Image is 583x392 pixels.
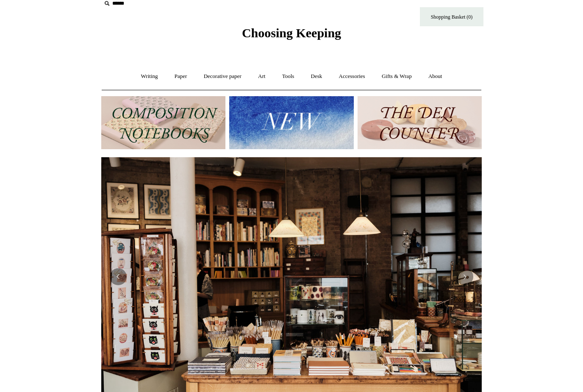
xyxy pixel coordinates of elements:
a: Accessories [331,65,373,88]
a: About [421,65,450,88]
a: Writing [133,65,166,88]
img: 202302 Composition ledgers.jpg__PID:69722ee6-fa44-49dd-a067-31375e5d54ec [101,96,225,149]
button: Previous [110,268,127,285]
button: Next [456,268,473,285]
a: Desk [303,65,330,88]
a: Tools [275,65,302,88]
a: Art [250,65,273,88]
a: Decorative paper [196,65,249,88]
span: Choosing Keeping [242,26,341,40]
a: Gifts & Wrap [374,65,419,88]
a: Paper [167,65,195,88]
a: Choosing Keeping [242,33,341,39]
a: Shopping Basket (0) [420,7,483,26]
img: The Deli Counter [358,96,482,149]
img: New.jpg__PID:f73bdf93-380a-4a35-bcfe-7823039498e1 [229,96,353,149]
